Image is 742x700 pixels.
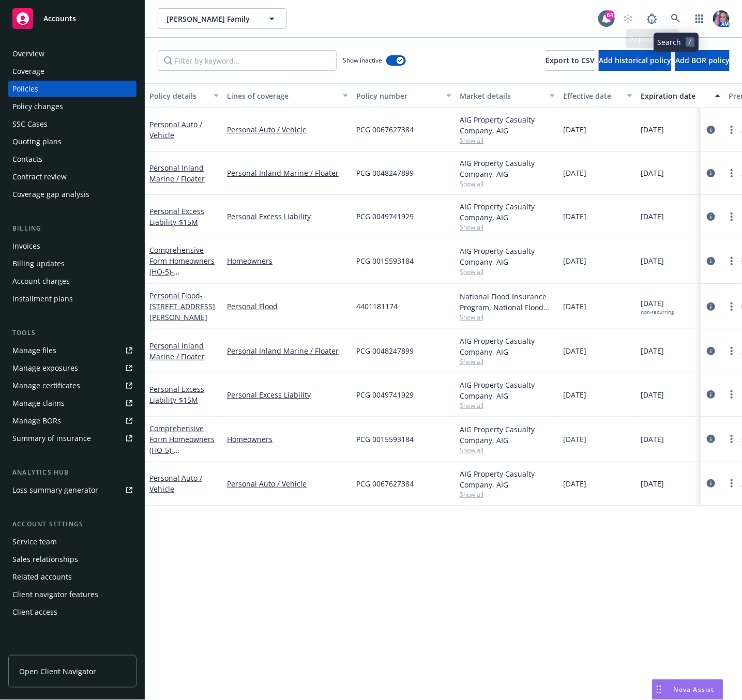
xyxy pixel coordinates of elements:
span: PCG 0049741929 [356,211,414,222]
a: more [725,345,738,357]
a: Personal Flood [227,301,348,312]
a: Personal Excess Liability [227,389,348,400]
a: Start snowing [618,8,639,29]
span: Add historical policy [599,55,671,65]
div: AIG Property Casualty Company, AIG [460,379,555,401]
a: circleInformation [705,345,717,357]
a: circleInformation [705,167,717,179]
a: Coverage gap analysis [8,186,137,203]
span: Show all [460,490,555,499]
a: Service team [8,534,137,550]
div: Contract review [12,169,67,185]
div: Sales relationships [12,551,78,568]
a: Personal Flood [149,291,215,322]
span: Show all [460,446,555,454]
div: 64 [605,10,615,20]
a: Search [665,8,686,29]
a: more [725,388,738,401]
div: Manage claims [12,395,65,412]
div: Manage BORs [12,413,61,429]
span: [DATE] [563,434,586,445]
div: AIG Property Casualty Company, AIG [460,336,555,357]
div: AIG Property Casualty Company, AIG [460,424,555,446]
a: more [725,167,738,179]
span: PCG 0049741929 [356,389,414,400]
div: Loss summary generator [12,482,98,498]
a: Invoices [8,238,137,254]
div: Invoices [12,238,40,254]
a: circleInformation [705,255,717,267]
span: Show all [460,357,555,366]
button: Nova Assist [652,679,723,700]
button: Expiration date [637,83,724,108]
span: Show all [460,401,555,410]
a: Switch app [689,8,710,29]
div: Client navigator features [12,586,98,603]
div: Policy changes [12,98,63,115]
span: Accounts [43,14,76,23]
a: Manage files [8,342,137,359]
span: Show all [460,136,555,145]
button: Market details [456,83,559,108]
span: [DATE] [563,124,586,135]
div: AIG Property Casualty Company, AIG [460,468,555,490]
div: Tools [8,328,137,338]
a: more [725,300,738,313]
span: [DATE] [641,255,664,266]
a: Manage certificates [8,377,137,394]
button: Policy number [352,83,456,108]
span: Open Client Navigator [19,666,96,677]
span: PCG 0067627384 [356,478,414,489]
a: more [725,433,738,445]
div: National Flood Insurance Program, National Flood Insurance Program (NFIP) [460,291,555,313]
div: Account charges [12,273,70,290]
div: AIG Property Casualty Company, AIG [460,246,555,267]
span: [DATE] [641,124,664,135]
div: Policies [12,81,38,97]
span: [DATE] [641,478,664,489]
a: circleInformation [705,477,717,490]
span: [DATE] [641,168,664,178]
span: Show all [460,313,555,322]
a: Account charges [8,273,137,290]
a: Contract review [8,169,137,185]
span: [DATE] [641,345,664,356]
div: Installment plans [12,291,73,307]
a: Client navigator features [8,586,137,603]
button: Effective date [559,83,637,108]
div: Account settings [8,519,137,529]
span: PCG 0067627384 [356,124,414,135]
a: Manage BORs [8,413,137,429]
span: - [STREET_ADDRESS][PERSON_NAME] [149,291,215,322]
a: Personal Auto / Vehicle [227,124,348,135]
a: Manage exposures [8,360,137,376]
a: more [725,210,738,223]
div: Manage files [12,342,56,359]
div: Analytics hub [8,467,137,478]
span: [DATE] [563,255,586,266]
div: Manage certificates [12,377,80,394]
div: Service team [12,534,57,550]
a: Personal Auto / Vehicle [149,119,202,140]
a: Policies [8,81,137,97]
a: Summary of insurance [8,430,137,447]
a: Personal Auto / Vehicle [149,473,202,494]
img: photo [713,10,730,27]
a: Overview [8,45,137,62]
div: AIG Property Casualty Company, AIG [460,114,555,136]
a: circleInformation [705,433,717,445]
span: [DATE] [563,478,586,489]
button: Add historical policy [599,50,671,71]
a: Coverage [8,63,137,80]
a: circleInformation [705,388,717,401]
a: more [725,477,738,490]
span: Show all [460,223,555,232]
span: [DATE] [563,345,586,356]
button: [PERSON_NAME] Family [158,8,287,29]
span: Add BOR policy [675,55,730,65]
div: Billing [8,223,137,234]
span: Show all [460,267,555,276]
a: more [725,255,738,267]
a: Personal Excess Liability [149,206,204,227]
